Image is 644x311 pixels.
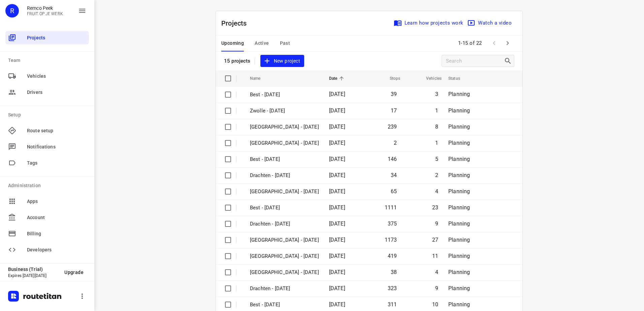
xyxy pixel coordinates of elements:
p: Antwerpen - Tuesday [250,269,319,276]
span: Planning [448,188,470,195]
span: [DATE] [329,188,345,195]
span: 419 [388,253,397,259]
span: 4 [435,188,438,195]
span: Planning [448,301,470,308]
span: Route setup [27,127,86,134]
span: 9 [435,285,438,291]
span: Name [250,74,269,82]
span: 10 [432,301,438,308]
span: New project [264,57,300,65]
span: Upgrade [64,270,84,275]
span: Planning [448,237,470,243]
span: 8 [435,124,438,130]
span: Account [27,214,86,221]
span: 9 [435,220,438,227]
p: Drachten - Wednesday [250,220,319,228]
p: FRUIT OP JE WERK [27,11,63,16]
span: Apps [27,198,86,205]
span: Next Page [501,36,514,50]
span: Planning [448,140,470,146]
span: 375 [388,220,397,227]
span: [DATE] [329,172,345,178]
div: Billing [5,227,89,240]
span: 3 [435,91,438,97]
p: 15 projects [224,58,251,64]
span: [DATE] [329,156,345,162]
span: 4 [435,269,438,275]
button: Upgrade [59,266,89,278]
span: Notifications [27,143,86,150]
span: 65 [391,188,397,195]
p: Drachten - Thursday [250,172,319,179]
span: 11 [432,253,438,259]
span: 2 [394,140,397,146]
span: Status [448,74,469,82]
div: Search [504,57,514,65]
p: Antwerpen - Thursday [250,139,319,147]
span: 38 [391,269,397,275]
span: Drivers [27,89,86,96]
div: Tags [5,156,89,170]
span: 34 [391,172,397,178]
p: Projects [221,18,252,28]
input: Search projects [446,56,504,66]
span: 1-15 of 22 [455,36,485,50]
span: 1111 [385,204,397,211]
div: R [5,4,19,18]
div: Developers [5,243,89,256]
span: Billing [27,230,86,237]
p: Setup [8,111,89,118]
span: 1 [435,107,438,114]
span: [DATE] [329,253,345,259]
span: [DATE] [329,124,345,130]
span: [DATE] [329,237,345,243]
span: [DATE] [329,285,345,291]
span: Date [329,74,346,82]
span: Planning [448,91,470,97]
span: 2 [435,172,438,178]
span: 27 [432,237,438,243]
span: Planning [448,156,470,162]
span: Planning [448,107,470,114]
div: Account [5,211,89,224]
span: Projects [27,34,86,41]
span: Active [255,39,269,47]
span: [DATE] [329,107,345,114]
div: Route setup [5,124,89,137]
span: Vehicles [417,74,442,82]
span: Upcoming [221,39,244,47]
p: Team [8,57,89,64]
div: Drivers [5,85,89,99]
div: Vehicles [5,69,89,83]
span: 146 [388,156,397,162]
span: Planning [448,220,470,227]
div: Projects [5,31,89,44]
span: Developers [27,246,86,253]
button: New project [260,55,304,67]
span: Planning [448,269,470,275]
p: Remco Peek [27,5,63,11]
span: [DATE] [329,301,345,308]
span: 1173 [385,237,397,243]
p: Best - Thursday [250,155,319,163]
p: Best - Tuesday [250,301,319,309]
span: Planning [448,285,470,291]
span: [DATE] [329,204,345,211]
div: Apps [5,195,89,208]
span: Planning [448,124,470,130]
p: Expires [DATE][DATE] [8,273,59,278]
div: Notifications [5,140,89,153]
span: 5 [435,156,438,162]
span: Past [280,39,290,47]
p: Antwerpen - Wednesday [250,188,319,196]
span: 17 [391,107,397,114]
span: [DATE] [329,140,345,146]
p: Administration [8,182,89,189]
span: 311 [388,301,397,308]
span: [DATE] [329,269,345,275]
p: Zwolle - Friday [250,107,319,115]
span: Planning [448,172,470,178]
p: Business (Trial) [8,267,59,272]
p: Zwolle - Thursday [250,123,319,131]
p: Best - Wednesday [250,204,319,212]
